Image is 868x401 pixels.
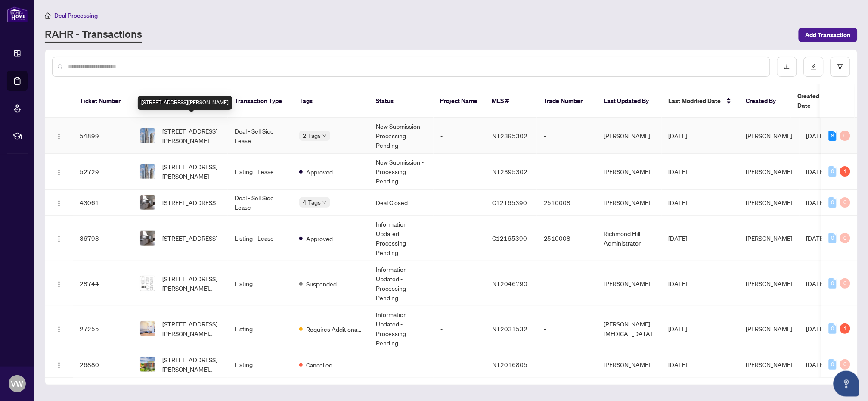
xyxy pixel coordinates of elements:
td: - [537,118,597,154]
td: 26880 [73,351,133,378]
th: Trade Number [537,84,597,118]
span: Approved [306,167,333,177]
a: RAHR - Transactions [45,27,142,43]
span: [PERSON_NAME] [746,168,793,175]
span: Cancelled [306,360,332,370]
img: thumbnail-img [140,164,155,179]
img: thumbnail-img [140,128,155,143]
img: thumbnail-img [140,321,155,336]
button: Logo [52,231,66,245]
span: [PERSON_NAME] [746,361,793,368]
span: Add Transaction [806,28,851,42]
th: Last Updated By [597,84,662,118]
td: 2510008 [537,216,597,261]
th: Created By [739,84,791,118]
td: Listing - Lease [228,154,292,190]
span: [STREET_ADDRESS][PERSON_NAME][PERSON_NAME] [162,274,221,293]
div: 0 [829,233,837,243]
td: Richmond Hill Administrator [597,216,662,261]
td: - [434,351,485,378]
span: Suspended [306,279,337,289]
div: 8 [829,131,837,141]
span: VW [11,378,24,390]
span: down [322,134,327,138]
span: [PERSON_NAME] [746,199,793,206]
button: edit [804,57,824,77]
td: 27255 [73,306,133,351]
span: [DATE] [669,325,688,333]
td: Information Updated - Processing Pending [369,261,434,306]
span: down [322,200,327,205]
td: 36793 [73,216,133,261]
td: - [434,190,485,216]
span: download [784,64,790,70]
td: [PERSON_NAME] [597,154,662,190]
div: 0 [840,233,850,243]
span: N12016805 [492,361,527,368]
span: Requires Additional Docs [306,324,362,334]
div: [STREET_ADDRESS][PERSON_NAME] [138,96,232,110]
span: filter [837,64,843,70]
img: logo [7,6,28,22]
td: - [369,351,434,378]
button: Add Transaction [799,28,858,42]
td: [PERSON_NAME] [597,118,662,154]
th: Ticket Number [73,84,133,118]
td: - [434,261,485,306]
span: C12165390 [492,199,527,206]
td: Deal - Sell Side Lease [228,190,292,216]
td: Listing [228,306,292,351]
span: [DATE] [669,361,688,368]
td: New Submission - Processing Pending [369,154,434,190]
img: Logo [56,169,62,176]
td: - [537,351,597,378]
span: [DATE] [806,361,825,368]
div: 1 [840,166,850,177]
td: Listing - Lease [228,216,292,261]
span: N12395302 [492,132,527,140]
span: [DATE] [806,168,825,175]
td: Deal Closed [369,190,434,216]
span: edit [811,64,817,70]
img: thumbnail-img [140,195,155,210]
td: [PERSON_NAME][MEDICAL_DATA] [597,306,662,351]
img: Logo [56,133,62,140]
div: 0 [840,131,850,141]
span: [DATE] [669,234,688,242]
th: Project Name [434,84,485,118]
img: Logo [56,281,62,288]
span: [STREET_ADDRESS] [162,233,217,243]
span: [DATE] [806,234,825,242]
span: [PERSON_NAME] [746,234,793,242]
span: 4 Tags [303,197,321,207]
span: Deal Processing [54,12,98,19]
button: Logo [52,129,66,143]
td: - [434,118,485,154]
th: Last Modified Date [662,84,739,118]
td: Listing [228,261,292,306]
span: [DATE] [806,199,825,206]
span: [STREET_ADDRESS] [162,198,217,207]
td: 54899 [73,118,133,154]
div: 0 [840,359,850,370]
td: New Submission - Processing Pending [369,118,434,154]
td: Listing [228,351,292,378]
span: [PERSON_NAME] [746,132,793,140]
td: 43061 [73,190,133,216]
span: [STREET_ADDRESS][PERSON_NAME] [162,162,221,181]
img: Logo [56,200,62,207]
button: Logo [52,277,66,290]
td: - [434,306,485,351]
span: [STREET_ADDRESS][PERSON_NAME][PERSON_NAME] [162,319,221,338]
span: [DATE] [806,280,825,287]
span: C12165390 [492,234,527,242]
div: 0 [829,278,837,289]
span: Created Date [798,91,834,110]
img: Logo [56,362,62,369]
img: Logo [56,326,62,333]
button: Logo [52,196,66,209]
td: [PERSON_NAME] [597,351,662,378]
div: 0 [829,166,837,177]
td: - [537,154,597,190]
button: Logo [52,357,66,371]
